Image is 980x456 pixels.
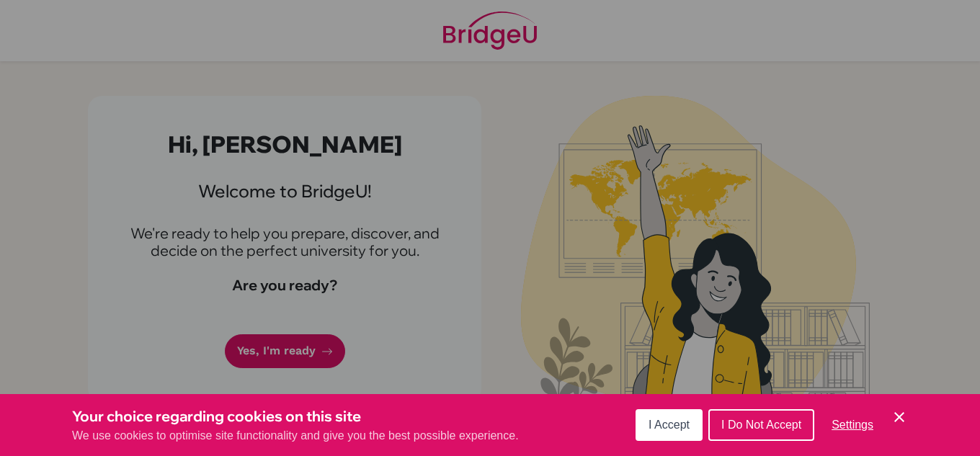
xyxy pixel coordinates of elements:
span: Settings [832,419,873,431]
button: I Accept [636,409,703,441]
p: We use cookies to optimise site functionality and give you the best possible experience. [72,427,519,444]
span: I Accept [649,419,690,431]
button: I Do Not Accept [708,409,814,441]
button: Settings [820,411,885,439]
h3: Your choice regarding cookies on this site [72,406,519,427]
span: I Do Not Accept [721,419,801,431]
button: Save and close [891,408,908,426]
